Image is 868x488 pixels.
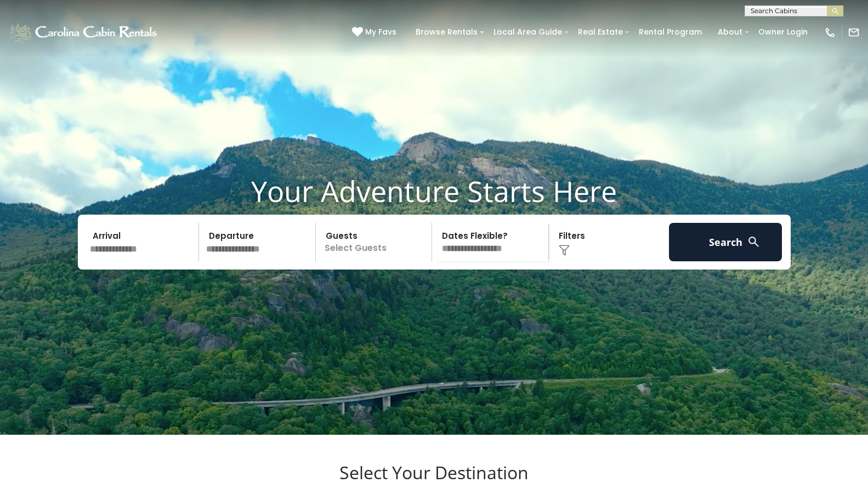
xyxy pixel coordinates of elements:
[747,235,761,249] img: search-regular-white.png
[824,26,836,38] img: phone-regular-white.png
[633,24,707,41] a: Rental Program
[848,26,860,38] img: mail-regular-white.png
[712,24,748,41] a: About
[8,21,160,43] img: White-1-1-2.png
[319,223,432,261] p: Select Guests
[352,26,399,38] a: My Favs
[753,24,813,41] a: Owner Login
[559,245,570,256] img: filter--v1.png
[488,24,568,41] a: Local Area Guide
[410,24,483,41] a: Browse Rentals
[8,174,860,208] h1: Your Adventure Starts Here
[572,24,628,41] a: Real Estate
[365,26,396,38] span: My Favs
[669,223,782,261] button: Search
